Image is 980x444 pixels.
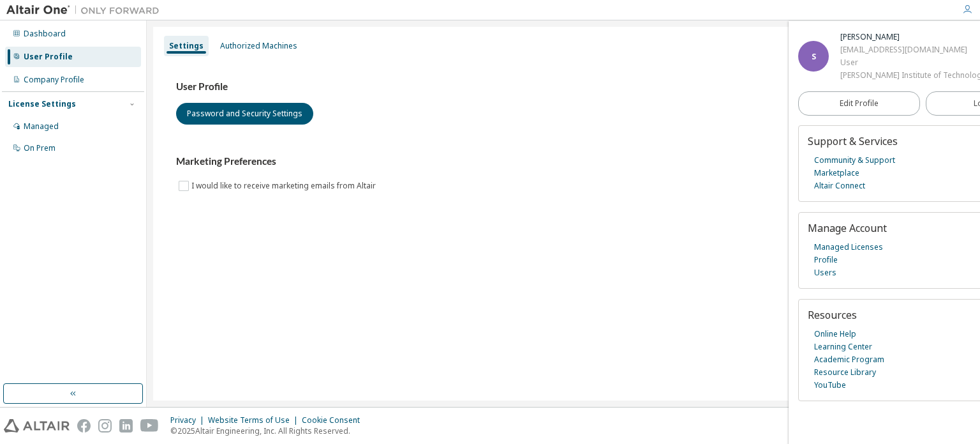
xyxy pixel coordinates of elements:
[812,51,816,62] span: S
[176,80,951,93] h3: User Profile
[814,154,895,167] a: Community & Support
[191,178,378,194] label: I would like to receive marketing emails from Altair
[814,341,872,353] a: Learning Center
[4,419,70,433] img: altair_logo.svg
[98,419,112,433] img: instagram.svg
[814,366,876,379] a: Resource Library
[119,419,133,433] img: linkedin.svg
[24,52,73,62] div: User Profile
[808,134,898,148] span: Support & Services
[302,415,367,425] div: Cookie Consent
[6,4,166,17] img: Altair One
[169,41,204,51] div: Settings
[814,379,846,392] a: YouTube
[798,91,920,116] a: Edit Profile
[24,75,84,85] div: Company Profile
[808,308,857,322] span: Resources
[808,221,887,235] span: Manage Account
[176,103,313,125] button: Password and Security Settings
[176,155,951,168] h3: Marketing Preferences
[170,415,208,425] div: Privacy
[24,29,66,39] div: Dashboard
[814,353,884,366] a: Academic Program
[170,425,367,436] p: © 2025 Altair Engineering, Inc. All Rights Reserved.
[840,98,879,109] span: Edit Profile
[814,328,856,341] a: Online Help
[814,254,838,266] a: Profile
[814,241,883,254] a: Managed Licenses
[8,99,76,109] div: License Settings
[814,180,865,192] a: Altair Connect
[814,167,859,180] a: Marketplace
[140,419,159,433] img: youtube.svg
[208,415,302,425] div: Website Terms of Use
[814,266,836,279] a: Users
[24,121,59,132] div: Managed
[220,41,297,51] div: Authorized Machines
[77,419,91,433] img: facebook.svg
[24,143,56,153] div: On Prem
